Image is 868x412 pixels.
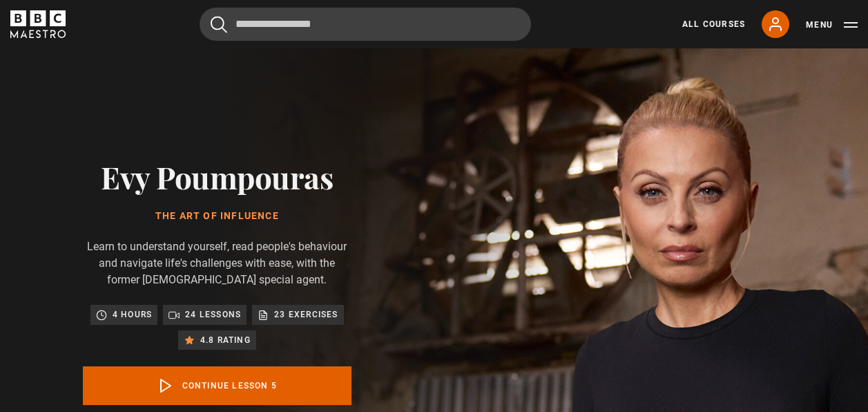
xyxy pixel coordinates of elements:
[200,333,251,347] p: 4.8 rating
[806,18,858,32] button: Toggle navigation
[682,18,745,30] a: All Courses
[185,308,241,321] p: 24 lessons
[83,366,351,405] a: Continue lesson 5
[274,308,338,321] p: 23 exercises
[113,308,152,321] p: 4 hours
[10,10,66,38] svg: BBC Maestro
[200,8,531,41] input: Search
[211,16,227,33] button: Submit the search query
[83,159,351,194] h2: Evy Poumpouras
[83,238,351,288] p: Learn to understand yourself, read people's behaviour and navigate life's challenges with ease, w...
[83,211,351,222] h1: The Art of Influence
